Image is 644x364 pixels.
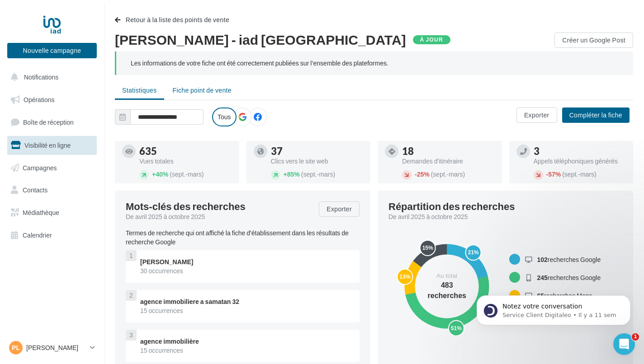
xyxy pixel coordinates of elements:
[271,146,364,156] div: 37
[7,339,97,356] a: PL [PERSON_NAME]
[24,141,71,149] span: Visibilité en ligne
[212,107,237,126] label: Tous
[431,170,465,178] span: (sept.-mars)
[12,343,20,352] span: PL
[23,209,59,216] span: Médiathèque
[126,229,360,247] p: Termes de recherche qui ont affiché la fiche d'établissement dans les résultats de recherche Google
[140,297,352,306] div: agence immobiliere a samatan 32
[152,170,168,178] span: 40%
[388,212,615,221] div: De avril 2025 à octobre 2025
[388,201,515,211] div: Répartition des recherches
[5,90,99,109] a: Opérations
[126,201,246,211] span: Mots-clés des recherches
[537,256,548,263] span: 102
[534,158,626,164] div: Appels téléphoniques générés
[5,181,99,200] a: Contacts
[5,226,99,245] a: Calendrier
[537,274,548,281] span: 245
[140,266,352,275] div: 30 occurrences
[170,170,204,178] span: (sept.-mars)
[537,274,601,281] span: recherches Google
[23,118,74,126] span: Boîte de réception
[546,170,549,178] span: -
[516,107,557,123] button: Exporter
[131,59,619,68] div: Les informations de votre fiche ont été correctement publiées sur l’ensemble des plateformes.
[271,158,364,164] div: Clics vers le site web
[5,136,99,155] a: Visibilité en ligne
[140,306,352,315] div: 15 occurrences
[546,170,561,178] span: 57%
[415,170,430,178] span: 25%
[562,170,596,178] span: (sept.-mars)
[139,146,232,156] div: 635
[5,112,99,132] a: Boîte de réception
[152,170,156,178] span: +
[126,330,137,341] div: 3
[413,35,450,44] div: À jour
[140,257,352,266] div: [PERSON_NAME]
[284,170,287,178] span: +
[140,337,352,346] div: agence immobilière
[562,107,630,123] button: Compléter la fiche
[126,290,137,301] div: 2
[7,43,97,58] button: Nouvelle campagne
[319,201,360,217] button: Exporter
[139,158,232,164] div: Vues totales
[173,86,232,94] span: Fiche point de vente
[301,170,335,178] span: (sept.-mars)
[23,186,47,194] span: Contacts
[24,73,58,81] span: Notifications
[126,212,312,221] div: De avril 2025 à octobre 2025
[402,158,495,164] div: Demandes d'itinéraire
[115,33,406,46] span: [PERSON_NAME] - iad [GEOGRAPHIC_DATA]
[23,231,52,239] span: Calendrier
[126,250,137,261] div: 1
[559,111,633,118] a: Compléter la fiche
[463,276,644,340] iframe: Intercom notifications message
[632,333,639,341] span: 1
[5,159,99,177] a: Campagnes
[115,14,233,25] button: Retour à la liste des points de vente
[26,343,86,352] p: [PERSON_NAME]
[5,68,95,87] button: Notifications
[415,170,417,178] span: -
[5,203,99,222] a: Médiathèque
[23,163,57,171] span: Campagnes
[534,146,626,156] div: 3
[126,16,229,23] span: Retour à la liste des points de vente
[537,256,601,263] span: recherches Google
[24,96,54,103] span: Opérations
[140,346,352,355] div: 15 occurrences
[554,33,633,48] button: Créer un Google Post
[402,146,495,156] div: 18
[284,170,300,178] span: 85%
[613,333,635,355] iframe: Intercom live chat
